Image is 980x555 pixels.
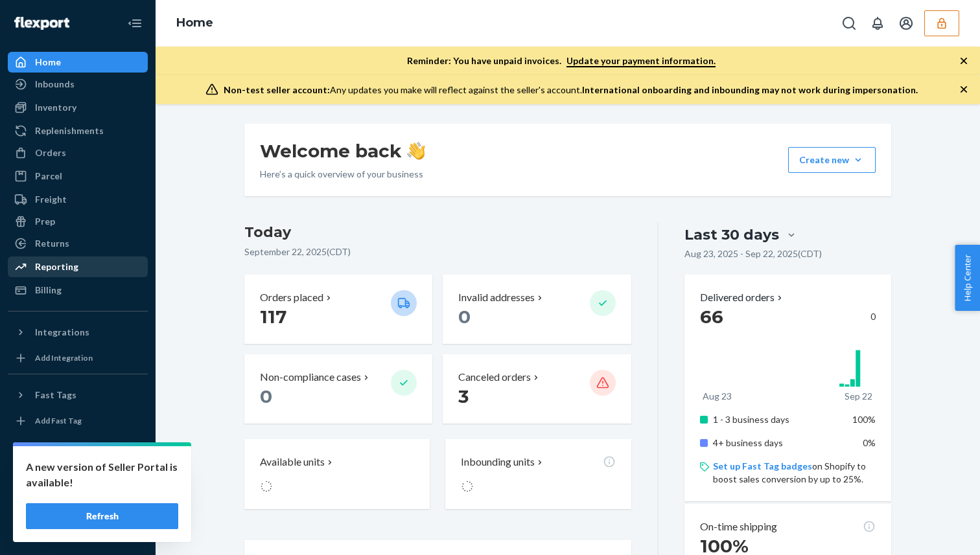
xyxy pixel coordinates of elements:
button: Available units [244,439,430,509]
button: Create new [788,147,876,173]
p: Canceled orders [458,370,531,385]
a: Inventory [8,97,148,118]
p: Here’s a quick overview of your business [260,168,425,181]
a: Inbounds [8,74,148,95]
img: Flexport logo [14,17,69,30]
p: Aug 23, 2025 - Sep 22, 2025 ( CDT ) [684,247,822,260]
span: 100% [852,414,876,425]
button: Open Search Box [836,10,862,36]
a: Add Fast Tag [8,411,148,431]
div: Returns [35,237,69,250]
div: Inventory [35,101,76,114]
span: 117 [260,306,286,328]
span: 0 [458,306,471,328]
a: Talk to Support [8,475,148,495]
a: Reporting [8,256,148,277]
p: Reminder: You have unpaid invoices. [407,54,716,67]
a: Billing [8,280,148,300]
a: Home [176,16,213,30]
a: Help Center [8,497,148,517]
div: Orders [35,146,66,159]
a: Replenishments [8,120,148,141]
div: Freight [35,193,67,206]
a: Settings [8,453,148,473]
p: Available units [260,455,325,470]
p: 1 - 3 business days [713,413,841,426]
p: A new version of Seller Portal is available! [26,459,178,490]
div: Inbounds [35,78,75,91]
button: Refresh [26,503,178,529]
div: Any updates you make will reflect against the seller's account. [224,84,918,96]
div: Last 30 days [684,225,779,245]
a: Home [8,52,148,73]
span: International onboarding and inbounding may not work during impersonation. [582,84,918,95]
div: Fast Tags [35,389,76,402]
p: Invalid addresses [458,290,535,305]
button: Integrations [8,322,148,343]
img: hand-wave emoji [407,142,425,160]
button: Orders placed 117 [244,275,432,344]
button: Help Center [955,245,980,311]
a: Add Integration [8,348,148,368]
button: Give Feedback [8,519,148,539]
p: Orders placed [260,290,323,305]
span: 3 [458,385,469,407]
div: Replenishments [35,124,104,137]
button: Fast Tags [8,385,148,405]
a: Prep [8,211,148,232]
div: Billing [35,284,62,297]
span: 66 [700,306,723,328]
span: 0 [260,385,272,407]
h1: Welcome back [260,139,425,163]
div: Add Fast Tag [35,415,82,426]
a: Set up Fast Tag badges [713,460,812,471]
button: Delivered orders [700,290,785,305]
button: Open account menu [893,10,919,36]
a: Orders [8,142,148,163]
div: Parcel [35,170,62,183]
button: Non-compliance cases 0 [244,354,432,424]
p: 4+ business days [713,436,841,449]
p: On-time shipping [700,519,777,534]
ol: breadcrumbs [166,5,224,42]
span: 0% [863,437,876,448]
a: Returns [8,233,148,254]
button: Inbounding units [445,439,631,509]
p: Inbounding units [461,455,535,470]
button: Open notifications [865,10,891,36]
button: Close Navigation [122,10,148,36]
span: Non-test seller account: [224,84,330,95]
p: Aug 23 [703,390,732,403]
p: September 22, 2025 ( CDT ) [244,245,631,258]
div: Prep [35,215,55,228]
a: Update your payment information. [566,55,716,67]
button: Invalid addresses 0 [443,275,631,344]
a: Parcel [8,166,148,187]
div: Home [35,56,61,69]
p: Sep 22 [845,390,872,403]
div: Integrations [35,326,89,339]
div: 0 [700,305,876,328]
button: Canceled orders 3 [443,354,631,424]
div: Reporting [35,260,78,273]
h3: Today [244,222,631,243]
a: Freight [8,189,148,210]
p: on Shopify to boost sales conversion by up to 25%. [713,460,876,486]
div: Add Integration [35,352,93,363]
p: Non-compliance cases [260,370,361,385]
